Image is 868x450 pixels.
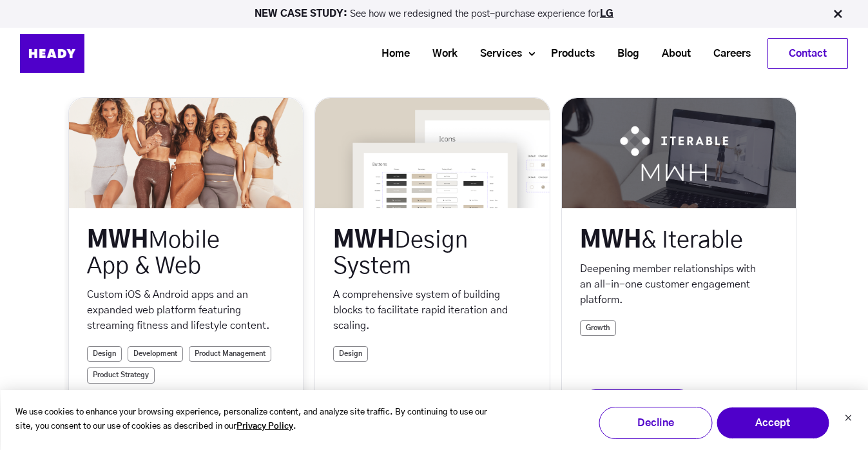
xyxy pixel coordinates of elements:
[189,346,271,362] a: Product Management
[87,228,255,279] a: MWHMobile App & Web
[365,42,416,66] a: Home
[255,9,350,19] strong: NEW CASE STUDY:
[87,346,122,362] a: Design
[768,39,847,68] a: Contact
[87,367,155,383] a: Product Strategy
[333,228,501,279] a: MWHDesign System
[697,42,757,66] a: Careers
[601,42,646,66] a: Blog
[716,407,829,439] button: Accept
[641,229,743,252] span: & Iterable
[20,34,84,73] img: Heady_Logo_Web-01 (1)
[87,279,303,333] p: Custom iOS & Android apps and an expanded web platform featuring streaming fitness and lifestyle ...
[117,38,848,69] div: Navigation Menu
[535,42,601,66] a: Products
[333,229,468,278] span: Design System
[464,42,528,66] a: Services
[580,320,616,336] a: Growth
[6,9,862,19] p: See how we redesigned the post-purchase experience for
[646,42,697,66] a: About
[333,228,501,279] div: MWH
[333,346,368,362] a: Design
[844,413,852,426] button: Dismiss cookie banner
[416,42,464,66] a: Work
[15,406,505,435] p: We use cookies to enhance your browsing experience, personalize content, and analyze site traffic...
[333,279,549,333] p: A comprehensive system of building blocks to facilitate rapid iteration and scaling.
[87,228,255,279] div: MWH
[128,346,183,362] a: Development
[600,9,613,19] a: LG
[580,228,747,253] div: MWH
[580,253,796,308] p: Deepening member relationships with an all-in-one customer engagement platform.
[831,8,844,21] img: Close Bar
[580,228,747,253] a: MWH& Iterable
[236,420,293,435] a: Privacy Policy
[87,229,220,278] span: Mobile App & Web
[599,407,712,439] button: Decline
